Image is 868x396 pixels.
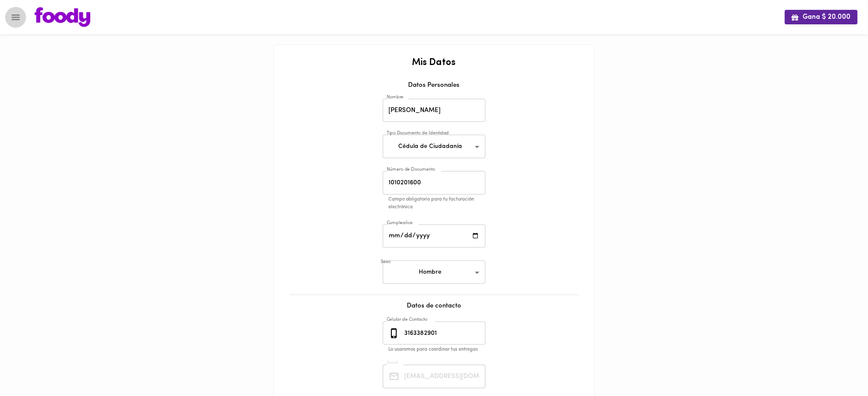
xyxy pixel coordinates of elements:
[381,259,391,266] label: Sexo
[403,322,486,345] input: 3010000000
[389,346,492,354] p: Lo usaremos para coordinar tus entregas
[383,135,486,158] div: Cédula de Ciudadanía
[785,10,858,24] button: Gana $ 20.000
[283,81,586,96] div: Datos Personales
[5,7,26,28] button: Menu
[383,99,486,122] input: Tu nombre
[403,365,486,388] input: Tu Email
[818,346,859,387] iframe: Messagebird Livechat Widget
[389,196,492,212] p: Campo obligatorio para tu facturación electrónica
[35,7,90,27] img: logo.png
[792,13,851,21] span: Gana $ 20.000
[383,171,486,195] input: Número de Documento
[383,260,486,284] div: Hombre
[283,58,586,68] h2: Mis Datos
[283,301,586,319] div: Datos de contacto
